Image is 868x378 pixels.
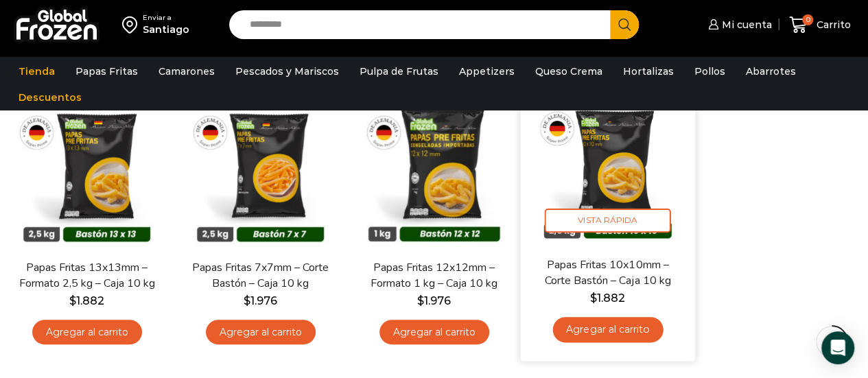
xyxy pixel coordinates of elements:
span: $ [590,291,597,304]
a: Agregar al carrito: “Papas Fritas 7x7mm - Corte Bastón - Caja 10 kg” [206,320,316,345]
div: Open Intercom Messenger [821,331,854,364]
button: Search button [610,10,639,39]
span: $ [244,294,250,307]
a: Abarrotes [739,58,803,84]
a: Tienda [12,58,62,84]
a: Agregar al carrito: “Papas Fritas 12x12mm - Formato 1 kg - Caja 10 kg” [379,320,489,345]
span: 0 [802,14,813,25]
a: Papas Fritas 13x13mm – Formato 2,5 kg – Caja 10 kg [18,260,156,292]
bdi: 1.882 [69,294,104,307]
img: address-field-icon.svg [122,13,143,36]
div: Santiago [143,23,189,36]
div: Enviar a [143,13,189,23]
span: $ [69,294,76,307]
a: Papas Fritas [69,58,145,84]
a: Camarones [152,58,222,84]
a: Pulpa de Frutas [353,58,445,84]
a: 0 Carrito [786,9,854,41]
a: Appetizers [452,58,521,84]
span: Mi cuenta [718,18,772,32]
a: Papas Fritas 7x7mm – Corte Bastón – Caja 10 kg [191,260,329,292]
a: Descuentos [12,84,89,110]
a: Queso Crema [528,58,609,84]
a: Mi cuenta [705,11,772,38]
bdi: 1.976 [244,294,277,307]
a: Hortalizas [616,58,681,84]
a: Pescados y Mariscos [228,58,346,84]
span: Vista Rápida [545,209,671,233]
a: Papas Fritas 10x10mm – Corte Bastón – Caja 10 kg [538,257,677,289]
span: $ [417,294,424,307]
a: Pollos [688,58,732,84]
a: Papas Fritas 12x12mm – Formato 1 kg – Caja 10 kg [365,260,503,292]
bdi: 1.882 [590,291,625,304]
bdi: 1.976 [417,294,451,307]
span: Carrito [813,18,851,32]
a: Agregar al carrito: “Papas Fritas 13x13mm - Formato 2,5 kg - Caja 10 kg” [32,320,142,345]
a: Agregar al carrito: “Papas Fritas 10x10mm - Corte Bastón - Caja 10 kg” [552,317,663,342]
